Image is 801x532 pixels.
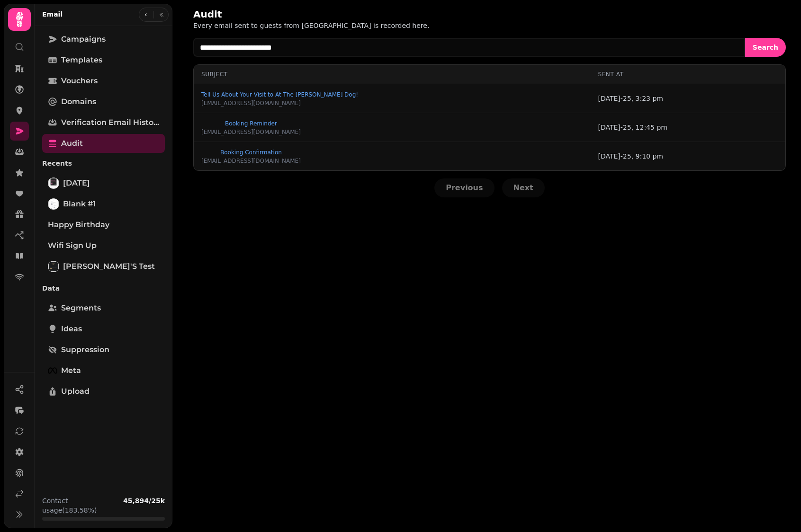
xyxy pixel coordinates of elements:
h2: Email [42,9,63,19]
button: Search [745,38,786,57]
span: Blank #1 [63,198,96,210]
img: Blank #1 [49,199,58,209]
span: Campaigns [61,34,106,45]
span: Segments [61,302,101,314]
span: Suppression [61,344,109,355]
a: Blank #1Blank #1 [42,195,165,213]
span: Booking Reminder [201,121,301,126]
a: Jack's Test[PERSON_NAME]'s Test [42,257,165,276]
p: Data [42,280,165,297]
p: [EMAIL_ADDRESS][DOMAIN_NAME] [201,128,301,136]
a: Domains [42,92,165,111]
button: Tell Us About Your Visit to At The [PERSON_NAME] Dog! [201,90,358,99]
span: [DATE] [63,177,90,189]
span: [PERSON_NAME]'s Test [63,261,155,272]
button: Previous [434,178,494,197]
div: Sent At [598,71,778,78]
button: Next [502,178,545,197]
p: [EMAIL_ADDRESS][DOMAIN_NAME] [201,99,358,107]
p: [EMAIL_ADDRESS][DOMAIN_NAME] [201,157,301,165]
a: Ideas [42,319,165,338]
a: Templates [42,51,165,70]
a: Campaigns [42,30,165,49]
button: Booking Reminder [201,119,301,128]
span: Meta [61,365,81,376]
a: Upload [42,382,165,401]
a: Meta [42,361,165,380]
a: Verification email history [42,113,165,132]
span: Next [513,184,533,192]
span: Upload [61,386,90,397]
span: Wifi Sign Up [48,240,97,251]
div: [DATE]-25, 3:23 pm [598,94,778,103]
a: Suppression [42,340,165,359]
span: Previous [446,184,483,192]
span: Ideas [61,323,82,335]
span: Tell Us About Your Visit to At The [PERSON_NAME] Dog! [201,92,358,98]
span: Audit [61,138,83,149]
a: Vouchers [42,71,165,90]
span: Search [753,44,778,51]
a: Happy Birthday [42,215,165,234]
div: [DATE]-25, 12:45 pm [598,123,778,132]
span: Verification email history [61,117,159,128]
button: Booking Confirmation [201,148,301,157]
img: Jack's Test [49,262,58,271]
span: Templates [61,54,102,66]
a: Valentine's Day[DATE] [42,174,165,193]
div: [DATE]-25, 9:10 pm [598,151,778,161]
span: Booking Confirmation [201,150,301,155]
div: Subject [201,71,583,78]
nav: Tabs [35,26,172,488]
p: Recents [42,155,165,172]
img: Valentine's Day [49,178,58,188]
a: Audit [42,134,165,153]
h2: Audit [193,8,375,21]
p: Every email sent to guests from [GEOGRAPHIC_DATA] is recorded here. [193,21,429,30]
a: Wifi Sign Up [42,236,165,255]
span: Domains [61,96,96,107]
span: Vouchers [61,75,98,87]
b: 45,894 / 25k [123,497,165,505]
a: Segments [42,299,165,318]
span: Happy Birthday [48,219,109,231]
p: Contact usage (183.58%) [42,496,119,515]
